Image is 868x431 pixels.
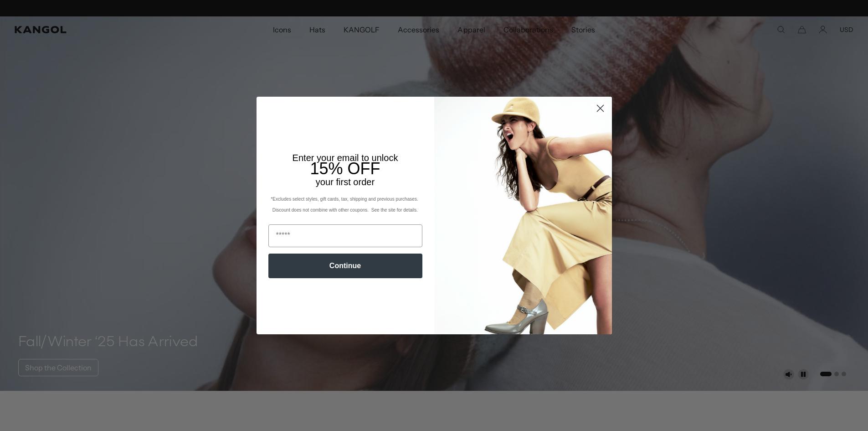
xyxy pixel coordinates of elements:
[310,159,380,178] span: 15% OFF
[268,254,422,278] button: Continue
[271,197,419,213] span: *Excludes select styles, gift cards, tax, shipping and previous purchases. Discount does not comb...
[293,153,398,163] span: Enter your email to unlock
[268,224,422,247] input: Email
[434,97,612,334] img: 93be19ad-e773-4382-80b9-c9d740c9197f.jpeg
[316,177,375,187] span: your first order
[592,100,608,116] button: Close dialog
